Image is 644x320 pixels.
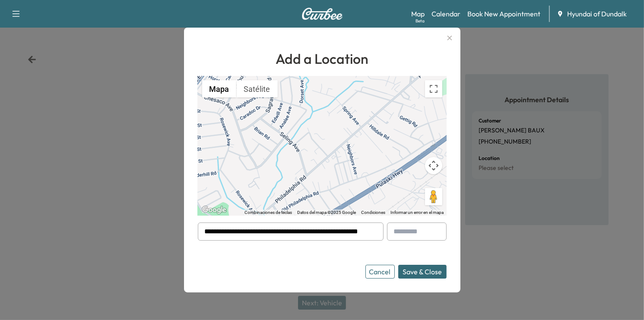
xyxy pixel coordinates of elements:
button: Mostrar imágenes satelitales [237,80,278,97]
span: Datos del mapa ©2025 Google [298,210,356,215]
a: Condiciones (se abre en una nueva pestaña) [362,210,386,215]
button: Mostrar mapa de calles [202,80,237,97]
img: Google [200,204,228,216]
a: Abrir esta área en Google Maps (se abre en una ventana nueva) [200,204,228,216]
button: Combinaciones de teclas [245,210,292,216]
a: Informar un error en el mapa [391,210,444,215]
button: Controles de visualización del mapa [425,157,442,174]
a: Calendar [431,9,460,19]
a: MapBeta [411,9,425,19]
img: Curbee Logo [301,8,343,20]
span: Hyundai of Dundalk [567,9,627,19]
button: Cancel [365,265,395,279]
button: Activar o desactivar la vista de pantalla completa [425,80,442,97]
button: Arrastra el hombrecito naranja al mapa para abrir Street View [425,188,442,205]
button: Save & Close [398,265,447,279]
h1: Add a Location [198,48,447,69]
div: Beta [416,18,425,24]
a: Book New Appointment [467,9,540,19]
